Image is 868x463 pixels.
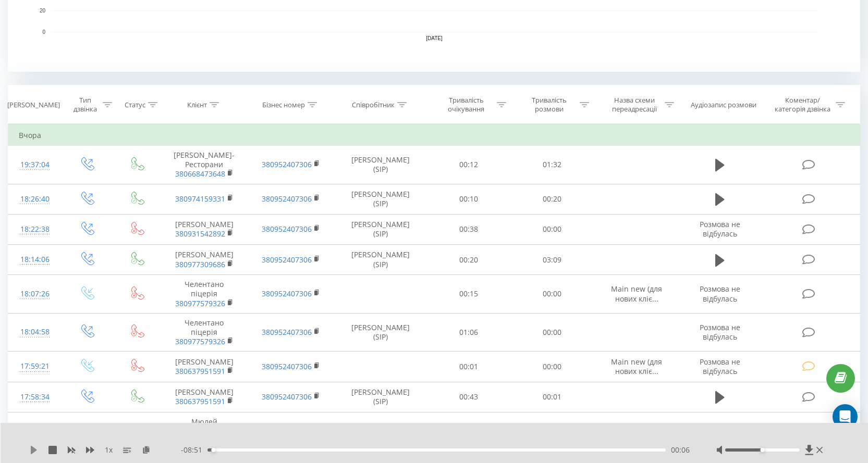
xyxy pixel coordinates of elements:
td: 00:38 [427,214,510,244]
div: 18:07:26 [19,284,51,304]
div: 17:49:25 [19,421,51,441]
a: 380668473648 [175,169,225,179]
div: 18:22:38 [19,219,51,240]
td: 03:13 [510,412,594,451]
a: 380952407306 [262,159,312,169]
td: 01:06 [427,313,510,352]
td: [PERSON_NAME] (SIP) [334,245,427,275]
td: 00:20 [427,245,510,275]
span: 1 x [105,445,113,455]
div: Accessibility label [211,448,215,452]
td: [PERSON_NAME]-Ресторани [161,146,248,184]
td: [PERSON_NAME] [161,382,248,412]
td: 00:15 [427,275,510,314]
a: 380952407306 [262,361,312,371]
div: 19:37:04 [19,155,51,175]
div: 17:59:21 [19,356,51,377]
span: Main new (для нових кліє... [611,284,662,303]
div: Accessibility label [760,448,764,452]
div: Тривалість очікування [438,96,494,114]
a: 380952407306 [262,327,312,337]
div: Співробітник [352,101,395,109]
span: - 08:51 [181,445,207,455]
a: 380977579326 [175,336,225,346]
div: Клієнт [187,101,207,109]
td: 00:43 [427,382,510,412]
td: 00:12 [427,146,510,184]
span: Розмова не відбулась [700,284,740,303]
td: 01:32 [510,146,594,184]
text: 0 [42,29,45,35]
span: 00:06 [671,445,690,455]
td: 03:09 [510,245,594,275]
div: 18:14:06 [19,249,51,270]
td: 00:10 [427,184,510,214]
div: [PERSON_NAME] [7,101,60,109]
a: 380931542892 [175,229,225,239]
text: 20 [40,8,46,14]
a: 380952407306 [262,392,312,402]
a: 380974159331 [175,194,225,204]
a: 380977309686 [175,259,225,269]
td: Вчора [8,125,860,146]
div: Коментар/категорія дзвінка [772,96,833,114]
a: 380952407306 [262,224,312,234]
td: [PERSON_NAME] [161,352,248,382]
td: [PERSON_NAME] (SIP) [334,313,427,352]
td: [PERSON_NAME] [161,214,248,244]
a: 380952407306 [262,289,312,298]
td: Мюлей [PERSON_NAME] [161,412,248,451]
span: Main new (для нових кліє... [611,357,662,376]
a: 380952407306 [262,194,312,204]
td: Челентано піцерія [161,313,248,352]
div: Назва схеми переадресації [606,96,662,114]
div: 18:26:40 [19,189,51,209]
div: Аудіозапис розмови [691,101,756,109]
span: Розмова не відбулась [700,219,740,239]
a: 380637951591 [175,366,225,376]
td: [PERSON_NAME] (SIP) [334,184,427,214]
td: [PERSON_NAME] [161,245,248,275]
div: 17:58:34 [19,387,51,407]
td: 00:13 [427,412,510,451]
td: [PERSON_NAME] (SIP) [334,214,427,244]
span: Розмова не відбулась [700,357,740,376]
a: 380952407306 [262,255,312,265]
a: 380977579326 [175,298,225,308]
span: Розмова не відбулась [700,322,740,342]
a: 380637951591 [175,396,225,406]
div: Тривалість розмови [521,96,577,114]
td: [PERSON_NAME] (SIP) [334,146,427,184]
td: 00:00 [510,214,594,244]
td: 00:00 [510,352,594,382]
td: 00:00 [510,313,594,352]
td: [PERSON_NAME] (SIP) [334,412,427,451]
td: 00:01 [510,382,594,412]
td: 00:20 [510,184,594,214]
div: 18:04:58 [19,322,51,342]
td: 00:00 [510,275,594,314]
td: 00:01 [427,352,510,382]
div: Статус [125,101,145,109]
div: Open Intercom Messenger [833,404,858,429]
td: Челентано піцерія [161,275,248,314]
text: [DATE] [426,35,443,41]
div: Бізнес номер [262,101,305,109]
td: [PERSON_NAME] (SIP) [334,382,427,412]
div: Тип дзвінка [70,96,100,114]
